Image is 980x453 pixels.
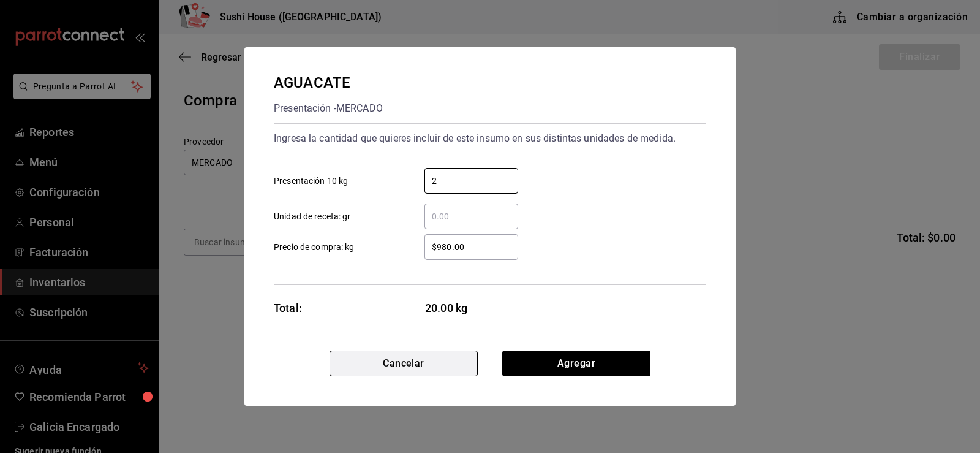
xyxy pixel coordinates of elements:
span: 20.00 kg [425,300,519,316]
button: Agregar [502,351,650,376]
div: Presentación - MERCADO [274,99,383,118]
div: Ingresa la cantidad que quieres incluir de este insumo en sus distintas unidades de medida. [274,129,706,148]
span: Precio de compra: kg [274,241,355,254]
div: AGUACATE [274,72,383,94]
input: Unidad de receta: gr [424,209,518,224]
span: Unidad de receta: gr [274,210,351,223]
input: Presentación 10 kg [424,173,518,188]
button: Cancelar [330,351,478,376]
div: Total: [274,300,302,316]
span: Presentación 10 kg [274,175,348,188]
input: Precio de compra: kg [424,240,518,254]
